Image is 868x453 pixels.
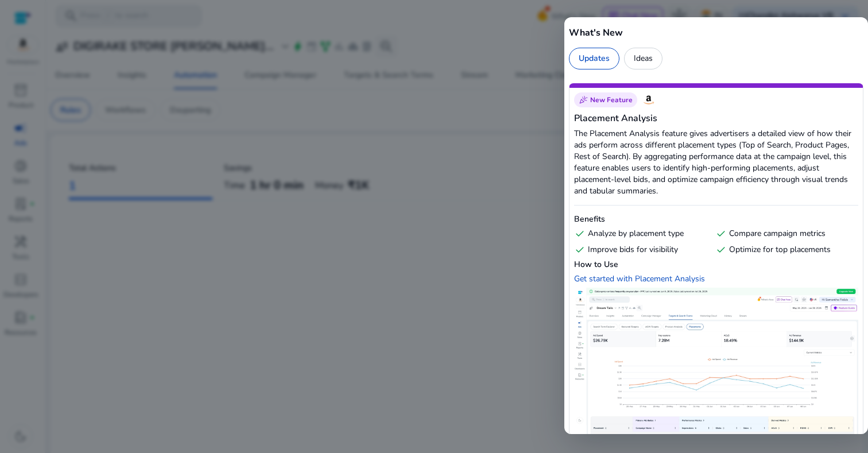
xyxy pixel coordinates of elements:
[642,93,656,107] img: Amazon
[574,214,858,225] h6: Benefits
[574,228,586,239] span: check
[574,273,705,284] a: Get started with Placement Analysis
[574,128,858,197] p: The Placement Analysis feature gives advertisers a detailed view of how their ads perform across ...
[574,259,858,270] h6: How to Use
[715,228,852,239] div: Compare campaign metrics
[569,26,863,40] h5: What's New
[715,244,727,255] span: check
[579,95,588,104] span: celebration
[574,244,586,255] span: check
[574,244,711,255] div: Improve bids for visibility
[715,244,852,255] div: Optimize for top placements
[715,228,727,239] span: check
[574,228,711,239] div: Analyze by placement type
[624,48,662,69] div: Ideas
[574,111,858,125] h5: Placement Analysis
[590,95,633,104] span: New Feature
[569,48,619,69] div: Updates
